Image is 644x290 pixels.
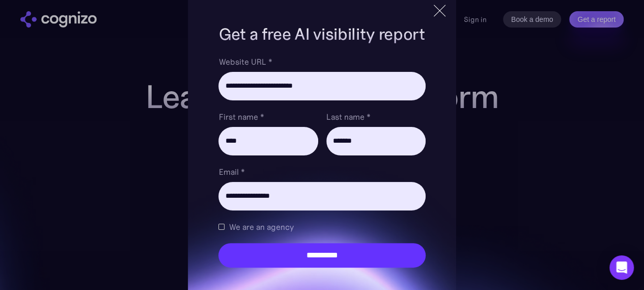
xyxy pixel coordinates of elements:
[218,56,425,268] form: Brand Report Form
[609,255,634,280] div: Open Intercom Messenger
[229,221,293,233] span: We are an agency
[218,23,425,45] h1: Get a free AI visibility report
[218,166,425,178] label: Email *
[326,111,426,123] label: Last name *
[218,56,425,68] label: Website URL *
[218,111,318,123] label: First name *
